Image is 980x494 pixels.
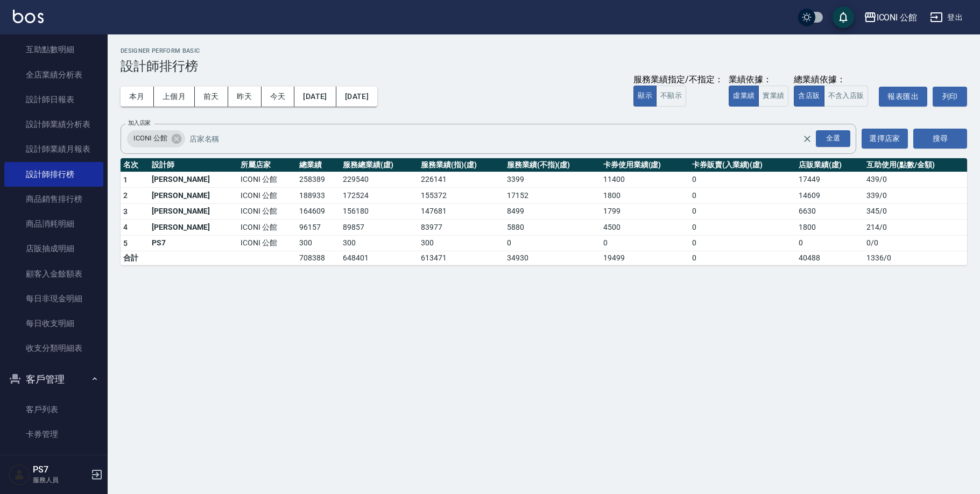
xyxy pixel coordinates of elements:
td: [PERSON_NAME] [149,220,238,236]
td: ICONI 公館 [238,203,297,220]
span: 3 [123,207,128,216]
div: 服務業績指定/不指定： [633,74,723,86]
th: 名次 [121,158,149,172]
td: ICONI 公館 [238,235,297,251]
th: 所屬店家 [238,158,297,172]
td: 19499 [601,251,689,265]
th: 總業績 [297,158,340,172]
td: 17449 [796,172,864,188]
td: 6630 [796,203,864,220]
button: Open [814,128,852,149]
a: 顧客入金餘額表 [4,262,103,286]
td: 0 / 0 [864,235,967,251]
button: [DATE] [336,87,377,107]
td: 0 [689,203,796,220]
button: 實業績 [758,86,788,107]
td: PS7 [149,235,238,251]
div: 總業績依據： [794,74,873,86]
td: [PERSON_NAME] [149,172,238,188]
td: 648401 [340,251,418,265]
h2: Designer Perform Basic [121,47,967,54]
td: 339 / 0 [864,188,967,204]
a: 互助點數明細 [4,37,103,62]
button: 前天 [195,87,228,107]
button: 列印 [933,87,967,107]
td: 0 [796,235,864,251]
td: 229540 [340,172,418,188]
span: 5 [123,239,128,248]
td: 258389 [297,172,340,188]
button: 本月 [121,87,154,107]
h3: 設計師排行榜 [121,59,967,74]
button: 登出 [926,8,967,27]
th: 卡券使用業績(虛) [601,158,689,172]
td: 0 [689,251,796,265]
td: 0 [689,172,796,188]
td: 5880 [504,220,601,236]
td: 300 [418,235,504,251]
a: 客戶列表 [4,397,103,422]
th: 服務總業績(虛) [340,158,418,172]
th: 設計師 [149,158,238,172]
td: 300 [340,235,418,251]
td: 17152 [504,188,601,204]
img: Logo [13,10,44,23]
a: 入金管理 [4,447,103,472]
td: 613471 [418,251,504,265]
button: 選擇店家 [862,129,908,149]
a: 設計師業績分析表 [4,112,103,137]
td: 合計 [121,251,149,265]
div: 全選 [816,130,850,147]
td: 0 [689,188,796,204]
td: 0 [601,235,689,251]
a: 每日收支明細 [4,311,103,336]
td: 1800 [796,220,864,236]
button: [DATE] [294,87,336,107]
a: 設計師業績月報表 [4,137,103,161]
td: 0 [504,235,601,251]
td: 8499 [504,203,601,220]
td: 708388 [297,251,340,265]
button: save [833,6,854,28]
button: 含店販 [794,86,824,107]
td: 155372 [418,188,504,204]
button: 搜尋 [913,129,967,149]
span: 1 [123,175,128,184]
span: 4 [123,223,128,231]
td: 40488 [796,251,864,265]
div: ICONI 公館 [877,11,918,24]
button: 顯示 [633,86,657,107]
td: ICONI 公館 [238,188,297,204]
td: 1800 [601,188,689,204]
h5: PS7 [33,464,88,475]
td: 0 [689,220,796,236]
td: 11400 [601,172,689,188]
a: 卡券管理 [4,422,103,447]
td: 345 / 0 [864,203,967,220]
button: 上個月 [154,87,195,107]
td: 300 [297,235,340,251]
span: 2 [123,191,128,200]
td: 1336 / 0 [864,251,967,265]
img: Person [9,464,30,485]
td: 3399 [504,172,601,188]
button: ICONI 公館 [859,6,922,29]
button: 報表匯出 [879,87,927,107]
td: 1799 [601,203,689,220]
button: 不含入店販 [824,86,869,107]
span: ICONI 公館 [127,133,174,144]
table: a dense table [121,158,967,266]
a: 每日非現金明細 [4,286,103,311]
td: 96157 [297,220,340,236]
td: 188933 [297,188,340,204]
td: 172524 [340,188,418,204]
td: 164609 [297,203,340,220]
p: 服務人員 [33,475,88,485]
td: 34930 [504,251,601,265]
a: 全店業績分析表 [4,62,103,87]
a: 店販抽成明細 [4,236,103,261]
td: 156180 [340,203,418,220]
button: 不顯示 [656,86,686,107]
div: ICONI 公館 [127,130,185,147]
